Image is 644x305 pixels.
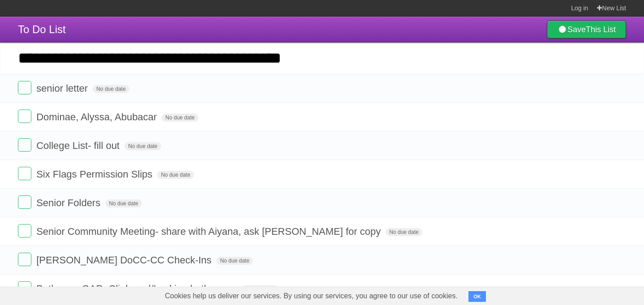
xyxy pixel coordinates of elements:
span: Dominae, Alyssa, Abubacar [36,111,159,123]
span: No due date [216,257,253,265]
label: Done [18,167,31,180]
span: No due date [242,285,278,293]
span: No due date [157,171,193,179]
label: Done [18,81,31,94]
span: Senior Folders [36,197,103,208]
span: Six Flags Permission Slips [36,169,155,180]
label: Done [18,224,31,237]
label: Done [18,253,31,266]
span: No due date [105,199,142,208]
span: [PERSON_NAME] DoCC-CC Check-Ins [36,254,214,266]
button: OK [468,291,486,302]
span: No due date [162,114,198,122]
span: Cookies help us deliver our services. By using our services, you agree to our use of cookies. [156,287,467,305]
label: Done [18,138,31,152]
span: To Do List [18,23,66,35]
label: Done [18,281,31,295]
span: Bathroom GAP- Clipboard/Locking bathrooms [36,283,239,294]
b: This List [586,25,616,34]
label: Done [18,110,31,123]
span: Senior Community Meeting- share with Aiyana, ask [PERSON_NAME] for copy [36,226,383,237]
label: Done [18,195,31,209]
span: No due date [93,85,129,93]
span: No due date [386,228,422,236]
span: senior letter [36,83,90,94]
a: SaveThis List [547,21,626,38]
span: College List- fill out [36,140,122,151]
span: No due date [125,142,161,150]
